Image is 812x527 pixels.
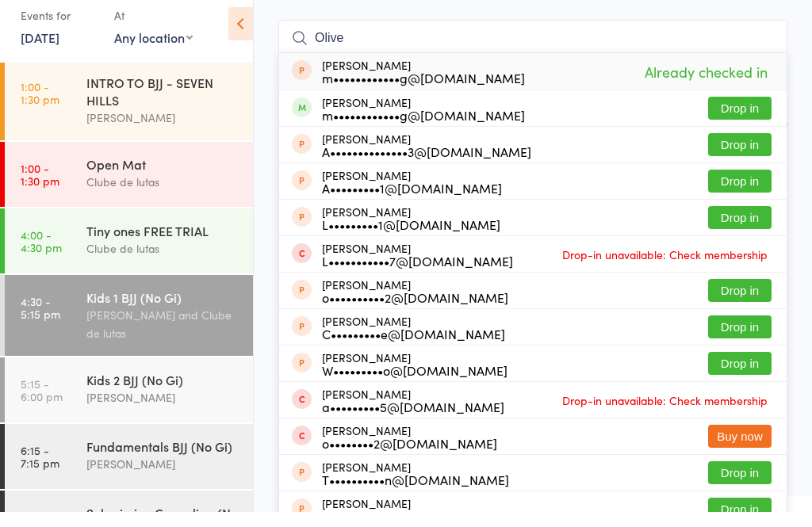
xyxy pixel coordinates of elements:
div: o••••••••2@[DOMAIN_NAME] [322,452,497,464]
time: 1:00 - 1:30 pm [21,95,59,120]
div: m••••••••••••g@[DOMAIN_NAME] [322,86,525,99]
div: A••••••••••••••3@[DOMAIN_NAME] [322,160,531,173]
time: 4:30 - 5:15 pm [21,310,60,335]
a: 1:00 -1:30 pmINTRO TO BJJ - SEVEN HILLS[PERSON_NAME] [5,75,253,155]
div: INTRO TO BJJ - SEVEN HILLS [86,89,239,124]
a: 4:00 -4:30 pmTiny ones FREE TRIALClube de lutas [5,223,253,288]
div: At [114,17,193,44]
div: m••••••••••••g@[DOMAIN_NAME] [322,124,525,136]
time: 4:00 - 4:30 pm [21,243,62,269]
div: o••••••••••2@[DOMAIN_NAME] [322,306,508,319]
div: [PERSON_NAME] [322,220,500,246]
div: [PERSON_NAME] [322,475,509,501]
span: Drop-in unavailable: Check membership [558,258,772,281]
div: [PERSON_NAME] [86,124,239,142]
div: a•••••••••5@[DOMAIN_NAME] [322,415,504,428]
button: Drop in [708,112,772,135]
button: Drop in [708,476,772,499]
button: Buy now [708,440,772,463]
div: [PERSON_NAME] [322,111,525,136]
div: C•••••••••e@[DOMAIN_NAME] [322,342,505,355]
a: [DATE] [21,44,59,61]
button: Drop in [708,148,772,171]
div: L•••••••••1@[DOMAIN_NAME] [322,233,500,246]
time: 5:15 - 6:00 pm [21,392,63,418]
button: Drop in [708,185,772,208]
div: Open Mat [86,170,239,188]
div: [PERSON_NAME] [322,439,497,464]
a: 6:15 -7:15 pmFundamentals BJJ (No Gi)[PERSON_NAME] [5,439,253,504]
div: Any location [114,44,193,61]
div: Fundamentals BJJ (No Gi) [86,453,239,470]
span: Drop-in unavailable: Check membership [558,403,772,427]
button: Drop in [708,330,772,353]
div: W•••••••••o@[DOMAIN_NAME] [322,379,507,391]
div: Kids 2 BJJ (No Gi) [86,386,239,403]
div: [PERSON_NAME] [322,257,513,282]
span: Already checked in [641,73,772,101]
div: [PERSON_NAME] [86,403,239,422]
a: 1:00 -1:30 pmOpen MatClube de lutas [5,157,253,222]
button: Drop in [708,221,772,244]
div: T••••••••••n@[DOMAIN_NAME] [322,488,509,501]
div: [PERSON_NAME] [86,470,239,488]
a: 5:15 -6:00 pmKids 2 BJJ (No Gi)[PERSON_NAME] [5,372,253,437]
input: Search [278,35,787,71]
div: Events for [21,17,98,44]
time: 1:00 - 1:30 pm [21,177,59,202]
div: Tiny ones FREE TRIAL [86,237,239,254]
div: Clube de lutas [86,188,239,206]
div: [PERSON_NAME] [322,403,504,428]
button: Drop in [708,367,772,390]
div: Clube de lutas [86,254,239,273]
button: Drop in [708,294,772,317]
div: [PERSON_NAME] [322,366,507,391]
time: 6:15 - 7:15 pm [21,459,59,484]
div: [PERSON_NAME] [322,147,531,173]
div: [PERSON_NAME] [322,74,525,99]
div: [PERSON_NAME] and Clube de lutas [86,321,239,357]
a: 4:30 -5:15 pmKids 1 BJJ (No Gi)[PERSON_NAME] and Clube de lutas [5,290,253,371]
div: [PERSON_NAME] [322,184,502,209]
div: [PERSON_NAME] [322,330,505,355]
div: L•••••••••••7@[DOMAIN_NAME] [322,269,513,282]
div: Kids 1 BJJ (No Gi) [86,304,239,321]
div: [PERSON_NAME] [322,293,508,319]
div: A•••••••••1@[DOMAIN_NAME] [322,197,502,209]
